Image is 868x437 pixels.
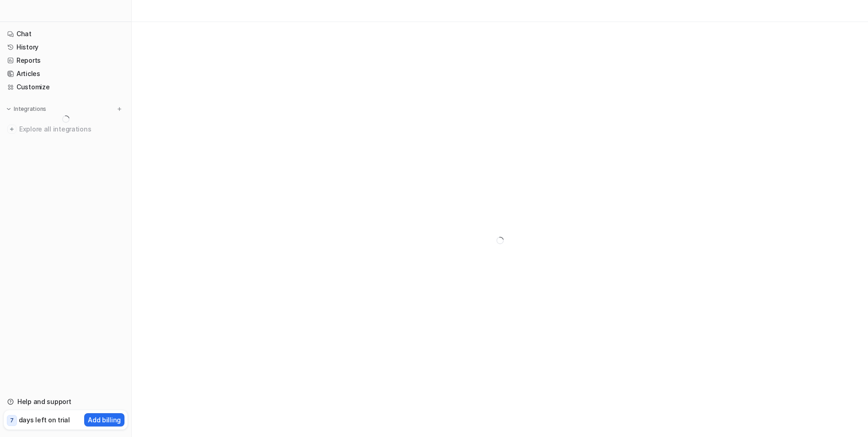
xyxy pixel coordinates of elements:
[4,67,128,80] a: Articles
[4,104,49,114] button: Integrations
[10,416,14,425] p: 7
[4,81,128,93] a: Customize
[116,106,123,112] img: menu_add.svg
[14,105,46,113] p: Integrations
[4,395,128,408] a: Help and support
[7,125,16,134] img: explore all integrations
[88,415,121,425] p: Add billing
[4,123,128,136] a: Explore all integrations
[5,106,12,112] img: expand menu
[19,122,124,137] span: Explore all integrations
[19,415,70,425] p: days left on trial
[84,413,124,426] button: Add billing
[4,41,128,54] a: History
[4,27,128,40] a: Chat
[4,54,128,67] a: Reports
